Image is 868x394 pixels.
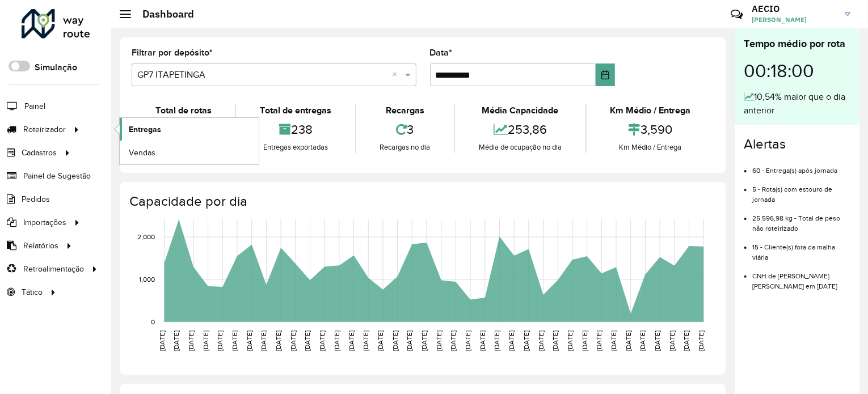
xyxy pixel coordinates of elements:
text: [DATE] [318,331,326,351]
div: Recargas no dia [359,142,451,153]
text: [DATE] [464,331,471,351]
text: [DATE] [304,331,311,351]
text: [DATE] [523,331,530,351]
text: 1,000 [139,276,155,283]
h2: Dashboard [131,8,194,20]
text: [DATE] [450,331,457,351]
text: [DATE] [348,331,355,351]
span: Entregas [129,124,161,135]
div: 10,54% maior que o dia anterior [744,90,850,117]
text: [DATE] [260,331,267,351]
a: Contato Rápido [724,2,749,27]
span: Clear all [393,68,402,82]
text: 2,000 [137,233,155,240]
h4: Capacidade por dia [129,193,714,210]
text: [DATE] [202,331,209,351]
text: [DATE] [289,331,297,351]
span: Vendas [129,147,155,159]
text: [DATE] [158,331,166,351]
span: Tático [22,286,43,298]
div: Média Capacidade [458,104,582,117]
text: [DATE] [275,331,282,351]
text: 0 [151,318,155,325]
h4: Alertas [744,136,850,152]
span: [PERSON_NAME] [752,15,837,25]
div: Total de entregas [239,104,352,117]
text: [DATE] [639,331,647,351]
label: Filtrar por depósito [132,46,213,60]
div: Km Médio / Entrega [589,104,711,117]
a: Entregas [120,118,259,141]
text: [DATE] [668,331,676,351]
text: [DATE] [333,331,340,351]
div: Recargas [359,104,451,117]
text: [DATE] [420,331,428,351]
span: Cadastros [22,147,57,159]
text: [DATE] [697,331,705,351]
span: Painel de Sugestão [23,170,91,182]
text: [DATE] [683,331,690,351]
div: Km Médio / Entrega [589,142,711,153]
li: 60 - Entrega(s) após jornada [752,157,850,176]
text: [DATE] [246,331,253,351]
div: 253,86 [458,117,582,142]
text: [DATE] [377,331,384,351]
text: [DATE] [494,331,501,351]
li: 5 - Rota(s) com estouro de jornada [752,176,850,205]
span: Roteirizador [23,124,66,135]
span: Pedidos [22,193,50,205]
div: Tempo médio por rota [744,36,850,52]
button: Choose Date [596,63,615,86]
a: Vendas [120,141,259,164]
text: [DATE] [654,331,661,351]
div: 238 [239,117,352,142]
li: CNH de [PERSON_NAME] [PERSON_NAME] em [DATE] [752,262,850,291]
text: [DATE] [362,331,369,351]
text: [DATE] [391,331,399,351]
span: Importações [23,217,66,228]
text: [DATE] [610,331,617,351]
label: Simulação [35,61,77,74]
text: [DATE] [581,331,588,351]
li: 25.596,98 kg - Total de peso não roteirizado [752,205,850,234]
div: Total de rotas [134,104,232,117]
text: [DATE] [537,331,545,351]
li: 15 - Cliente(s) fora da malha viária [752,234,850,262]
label: Data [430,46,453,60]
div: Entregas exportadas [239,142,352,153]
span: Relatórios [23,240,58,252]
text: [DATE] [231,331,238,351]
div: 00:18:00 [744,52,850,90]
span: Retroalimentação [23,263,84,275]
div: 3 [359,117,451,142]
text: [DATE] [406,331,413,351]
span: Painel [24,100,45,112]
text: [DATE] [625,331,632,351]
h3: AECIO [752,3,837,14]
text: [DATE] [566,331,574,351]
text: [DATE] [172,331,180,351]
text: [DATE] [187,331,195,351]
div: Média de ocupação no dia [458,142,582,153]
text: [DATE] [551,331,559,351]
text: [DATE] [596,331,603,351]
text: [DATE] [508,331,515,351]
text: [DATE] [216,331,224,351]
div: 3,590 [589,117,711,142]
text: [DATE] [435,331,443,351]
text: [DATE] [479,331,486,351]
